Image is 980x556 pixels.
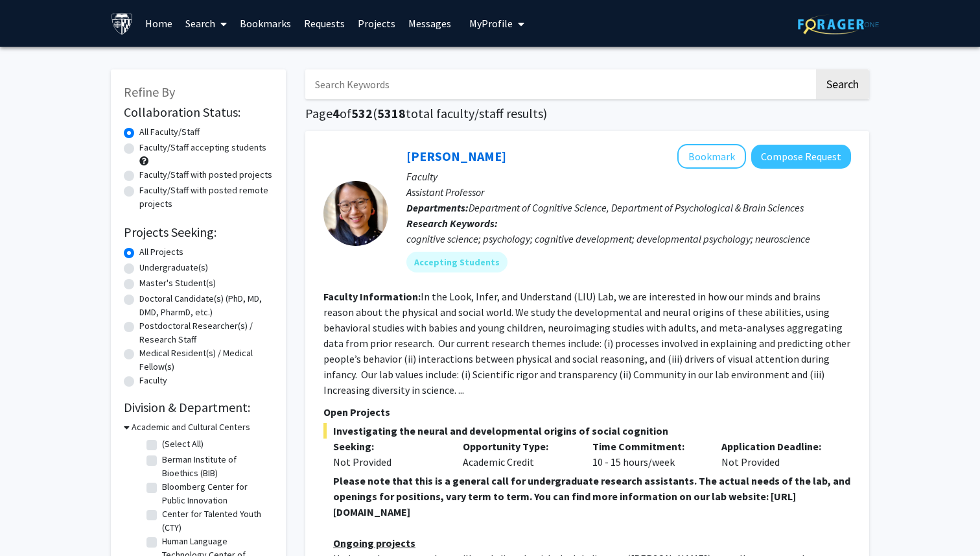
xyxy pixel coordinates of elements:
a: Search [179,1,233,46]
span: 4 [332,105,340,121]
span: Refine By [124,84,175,100]
b: Research Keywords: [406,217,498,230]
p: Time Commitment: [592,439,703,454]
fg-read-more: In the Look, Infer, and Understand (LIU) Lab, we are interested in how our minds and brains reaso... [323,290,850,396]
label: Bloomberg Center for Public Innovation [162,480,270,507]
label: Faculty/Staff with posted remote projects [139,184,273,211]
span: Investigating the neural and developmental origins of social cognition [323,423,851,439]
div: Not Provided [712,439,841,470]
label: All Projects [139,245,183,259]
label: Undergraduate(s) [139,261,208,274]
label: Faculty/Staff accepting students [139,141,266,154]
a: Home [139,1,179,46]
div: cognitive science; psychology; cognitive development; developmental psychology; neuroscience [406,231,851,247]
iframe: Chat [10,498,55,546]
a: Requests [297,1,351,46]
div: Not Provided [333,454,443,470]
p: Opportunity Type: [463,439,573,454]
p: Open Projects [323,404,851,420]
label: Faculty [139,374,167,387]
h2: Division & Department: [124,400,273,415]
img: Johns Hopkins University Logo [111,12,134,35]
div: 10 - 15 hours/week [583,439,712,470]
b: Departments: [406,201,469,214]
h2: Projects Seeking: [124,224,273,240]
span: My Profile [469,17,513,30]
label: All Faculty/Staff [139,125,200,139]
a: [PERSON_NAME] [406,148,506,164]
a: Projects [351,1,402,46]
p: Faculty [406,169,851,184]
label: Postdoctoral Researcher(s) / Research Staff [139,319,273,346]
h3: Academic and Cultural Centers [132,420,250,434]
div: Academic Credit [453,439,583,470]
p: Assistant Professor [406,184,851,200]
strong: Please note that this is a general call for undergraduate research assistants. The actual needs o... [333,474,850,518]
input: Search Keywords [305,69,814,99]
label: Master's Student(s) [139,276,216,290]
label: (Select All) [162,437,204,451]
a: Bookmarks [233,1,297,46]
p: Seeking: [333,439,443,454]
button: Search [816,69,869,99]
b: Faculty Information: [323,290,421,303]
label: Medical Resident(s) / Medical Fellow(s) [139,346,273,374]
label: Doctoral Candidate(s) (PhD, MD, DMD, PharmD, etc.) [139,292,273,319]
h2: Collaboration Status: [124,104,273,120]
button: Compose Request to Shari Liu [751,145,851,169]
label: Berman Institute of Bioethics (BIB) [162,453,270,480]
img: ForagerOne Logo [798,14,879,34]
label: Center for Talented Youth (CTY) [162,507,270,535]
span: 532 [351,105,373,121]
label: Faculty/Staff with posted projects [139,168,272,182]
h1: Page of ( total faculty/staff results) [305,106,869,121]
mat-chip: Accepting Students [406,252,507,272]
p: Application Deadline: [721,439,832,454]
a: Messages [402,1,458,46]
u: Ongoing projects [333,537,415,550]
span: 5318 [377,105,406,121]
span: Department of Cognitive Science, Department of Psychological & Brain Sciences [469,201,804,214]
button: Add Shari Liu to Bookmarks [677,144,746,169]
